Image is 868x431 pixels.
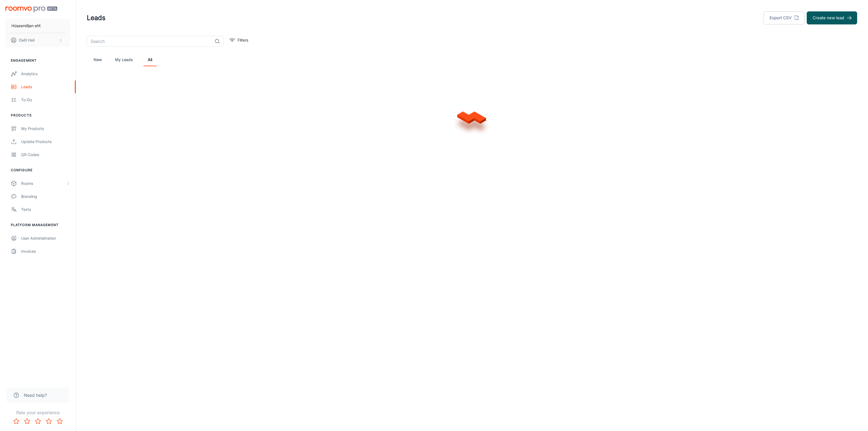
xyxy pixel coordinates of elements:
a: All [143,53,157,66]
button: filter [228,36,250,45]
div: Analytics [21,71,70,77]
a: New [91,53,104,66]
p: Daði Hall [19,37,34,43]
p: Filters [238,37,248,43]
div: My Products [21,126,70,132]
div: QR Codes [21,152,70,158]
button: Export CSV [764,11,805,24]
div: Update Products [21,139,70,145]
div: To-do [21,97,70,103]
div: Branding [21,194,70,199]
button: Create new lead [807,11,857,24]
p: Húsasmiðjan ehf. [11,23,41,29]
input: Search [87,36,212,47]
a: My Leads [115,53,133,66]
button: Húsasmiðjan ehf. [5,19,70,33]
div: Leads [21,84,70,90]
button: Daði Hall [5,33,70,47]
h1: Leads [87,13,106,23]
img: Roomvo PRO Beta [5,7,57,12]
div: Rooms [21,180,66,186]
